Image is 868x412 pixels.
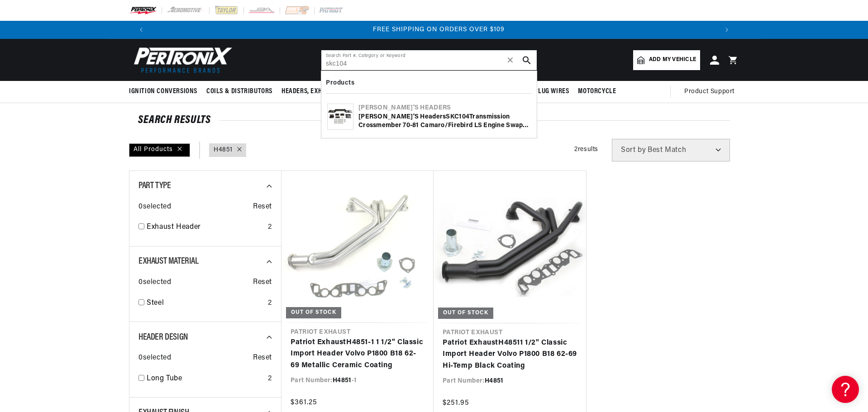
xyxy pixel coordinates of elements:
[253,277,272,289] span: Reset
[268,373,272,385] div: 2
[147,373,264,385] a: Long Tube
[268,222,272,233] div: 2
[155,25,722,35] div: Announcement
[138,181,171,190] span: Part Type
[684,81,739,103] summary: Product Support
[578,87,616,96] span: Motorcycle
[718,21,736,39] button: Translation missing: en.sections.announcements.next_announcement
[147,298,264,309] a: Steel
[573,81,620,102] summary: Motorcycle
[612,139,730,161] select: Sort by
[106,21,762,39] slideshow-component: Translation missing: en.sections.announcements.announcement_bar
[138,333,188,342] span: Header Design
[277,81,392,102] summary: Headers, Exhausts & Components
[138,257,199,266] span: Exhaust Material
[138,201,171,213] span: 0 selected
[358,104,531,113] div: [PERSON_NAME]'s Headers
[155,25,722,35] div: 3 of 3
[268,298,272,309] div: 2
[621,147,646,154] span: Sort by
[253,352,272,364] span: Reset
[574,146,598,153] span: 2 results
[129,87,197,96] span: Ignition Conversions
[132,21,150,39] button: Translation missing: en.sections.announcements.previous_announcement
[129,44,233,76] img: Pertronix
[649,56,696,64] span: Add my vehicle
[129,143,190,157] div: All Products
[138,277,171,289] span: 0 selected
[138,352,171,364] span: 0 selected
[202,81,277,102] summary: Coils & Distributors
[321,50,537,70] input: Search Part #, Category or Keyword
[291,337,424,372] a: Patriot ExhaustH4851-1 1 1/2" Classic Import Header Volvo P1800 B18 62-69 Metallic Ceramic Coating
[373,26,505,33] span: FREE SHIPPING ON ORDERS OVER $109
[510,81,574,102] summary: Spark Plug Wires
[138,116,730,125] div: SEARCH RESULTS
[326,80,354,86] b: Products
[517,50,537,70] button: search button
[514,87,569,96] span: Spark Plug Wires
[446,114,469,120] b: SKC104
[253,201,272,213] span: Reset
[129,81,202,102] summary: Ignition Conversions
[358,113,531,130] div: [PERSON_NAME]'s Headers Transmission Crossmember 70-81 Camaro/Firebird LS Engine Swap Black Coated
[147,222,264,233] a: Exhaust Header
[684,87,734,97] span: Product Support
[281,87,387,96] span: Headers, Exhausts & Components
[214,145,233,155] a: H4851
[443,337,577,372] a: Patriot ExhaustH48511 1/2" Classic Import Header Volvo P1800 B18 62-69 Hi-Temp Black Coating
[328,104,353,129] img: Doug's Headers SKC104 Transmission Crossmember 70-81 Camaro/Firebird LS Engine Swap Black Coated
[633,50,700,70] a: Add my vehicle
[206,87,272,96] span: Coils & Distributors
